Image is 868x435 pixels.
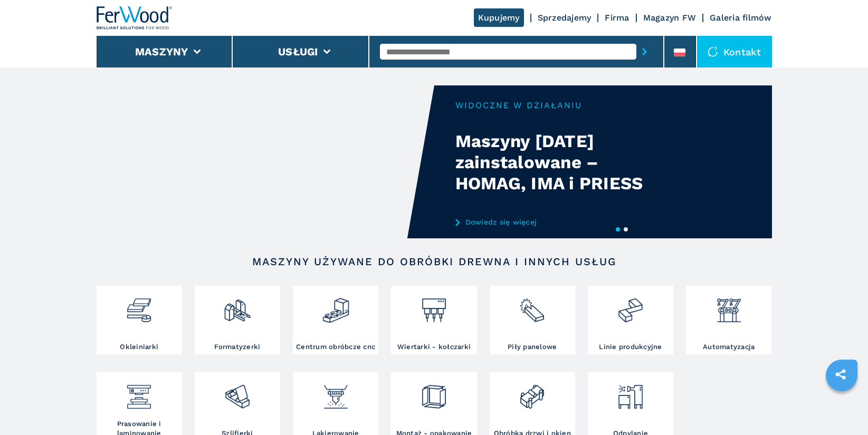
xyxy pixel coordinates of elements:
img: verniciatura_1.png [322,375,350,411]
a: sharethis [827,361,854,388]
button: 2 [624,227,628,231]
div: Kontakt [697,36,772,67]
img: pressa-strettoia.png [125,375,153,411]
h3: Formatyzerki [214,342,260,352]
button: Usługi [278,45,318,58]
h3: Piły panelowe [508,342,557,352]
img: Ferwood [97,6,173,30]
h2: Maszyny używane do obróbki drewna i innych usług [130,255,738,268]
a: Firma [605,13,629,23]
img: Kontakt [708,46,718,57]
img: linee_di_produzione_2.png [616,288,644,324]
img: bordatrici_1.png [125,288,153,324]
h3: Centrum obróbcze cnc [296,342,375,352]
a: Piły panelowe [490,286,575,354]
img: sezionatrici_2.png [518,288,546,324]
a: Automatyzacja [686,286,771,354]
button: 1 [616,227,620,231]
h3: Automatyzacja [703,342,755,352]
img: aspirazione_1.png [616,375,644,411]
a: Okleiniarki [97,286,182,354]
img: levigatrici_2.png [223,375,251,411]
h3: Wiertarki - kołczarki [397,342,471,352]
h3: Linie produkcyjne [599,342,662,352]
img: foratrici_inseritrici_2.png [420,288,448,324]
img: automazione.png [715,288,743,324]
img: squadratrici_2.png [223,288,251,324]
video: Your browser does not support the video tag. [97,85,434,238]
button: submit-button [636,40,653,64]
a: Sprzedajemy [538,13,592,23]
a: Formatyzerki [195,286,280,354]
button: Maszyny [135,45,188,58]
a: Linie produkcyjne [588,286,673,354]
a: Kupujemy [474,8,524,27]
img: lavorazione_porte_finestre_2.png [518,375,546,411]
img: montaggio_imballaggio_2.png [420,375,448,411]
a: Galeria filmów [710,13,772,23]
a: Dowiedz się więcej [455,218,662,226]
a: Centrum obróbcze cnc [293,286,378,354]
img: centro_di_lavoro_cnc_2.png [322,288,350,324]
a: Magazyn FW [643,13,697,23]
h3: Okleiniarki [120,342,158,352]
a: Wiertarki - kołczarki [391,286,476,354]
